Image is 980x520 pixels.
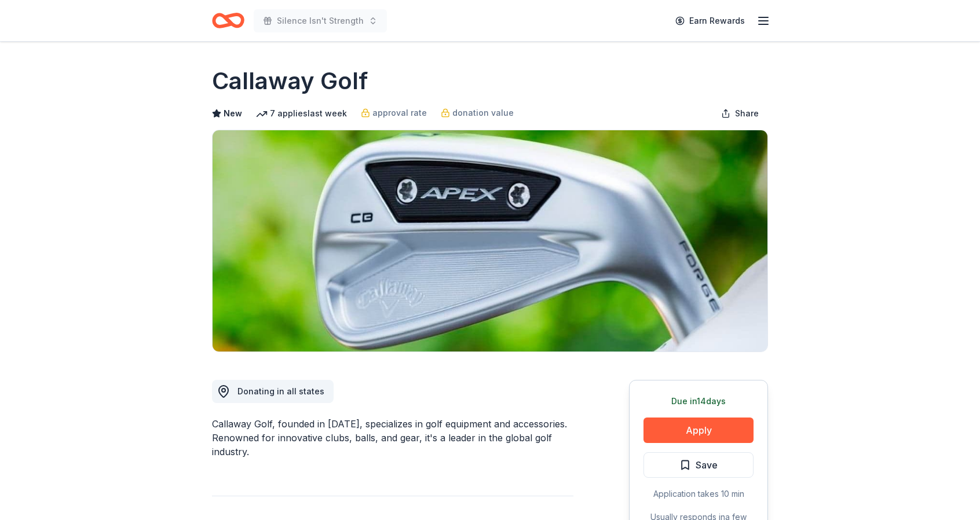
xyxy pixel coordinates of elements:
span: Silence Isn't Strength [277,14,364,28]
div: Application takes 10 min [643,487,754,501]
img: Image for Callaway Golf [213,130,767,351]
a: approval rate [361,106,427,120]
h1: Callaway Golf [212,65,368,97]
span: Share [735,107,759,120]
div: Callaway Golf, founded in [DATE], specializes in golf equipment and accessories. Renowned for inn... [212,417,573,459]
span: Donating in all states [237,386,324,396]
div: 7 applies last week [256,107,347,120]
span: New [224,107,242,120]
a: Earn Rewards [668,10,752,31]
span: approval rate [372,106,427,120]
div: Due in 14 days [643,394,754,408]
a: donation value [441,106,514,120]
button: Share [712,102,768,125]
span: Save [696,457,718,473]
button: Silence Isn't Strength [254,9,387,32]
a: Home [212,7,244,34]
button: Apply [643,418,754,443]
button: Save [643,452,754,478]
span: donation value [452,106,514,120]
